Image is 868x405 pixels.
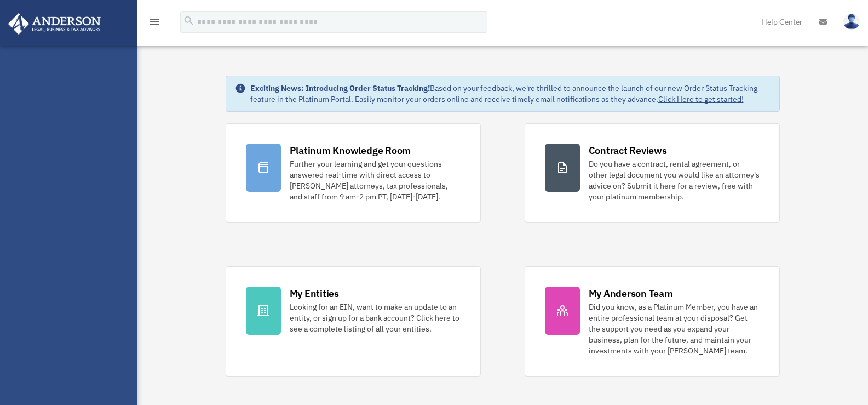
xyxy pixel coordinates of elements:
a: Platinum Knowledge Room Further your learning and get your questions answered real-time with dire... [226,123,481,223]
div: Do you have a contract, rental agreement, or other legal document you would like an attorney's ad... [589,158,760,202]
div: Based on your feedback, we're thrilled to announce the launch of our new Order Status Tracking fe... [250,83,771,105]
div: My Anderson Team [589,287,673,300]
a: My Entities Looking for an EIN, want to make an update to an entity, or sign up for a bank accoun... [226,266,481,377]
div: My Entities [290,287,339,300]
div: Did you know, as a Platinum Member, you have an entire professional team at your disposal? Get th... [589,301,760,356]
a: menu [148,19,161,28]
div: Platinum Knowledge Room [290,144,411,157]
img: User Pic [843,14,860,30]
a: Click Here to get started! [658,94,744,104]
div: Further your learning and get your questions answered real-time with direct access to [PERSON_NAM... [290,158,461,202]
i: menu [148,15,161,28]
i: search [183,15,195,27]
a: Contract Reviews Do you have a contract, rental agreement, or other legal document you would like... [525,123,780,223]
div: Contract Reviews [589,144,667,157]
div: Looking for an EIN, want to make an update to an entity, or sign up for a bank account? Click her... [290,301,461,334]
strong: Exciting News: Introducing Order Status Tracking! [250,83,430,93]
img: Anderson Advisors Platinum Portal [5,13,104,35]
a: My Anderson Team Did you know, as a Platinum Member, you have an entire professional team at your... [525,266,780,377]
